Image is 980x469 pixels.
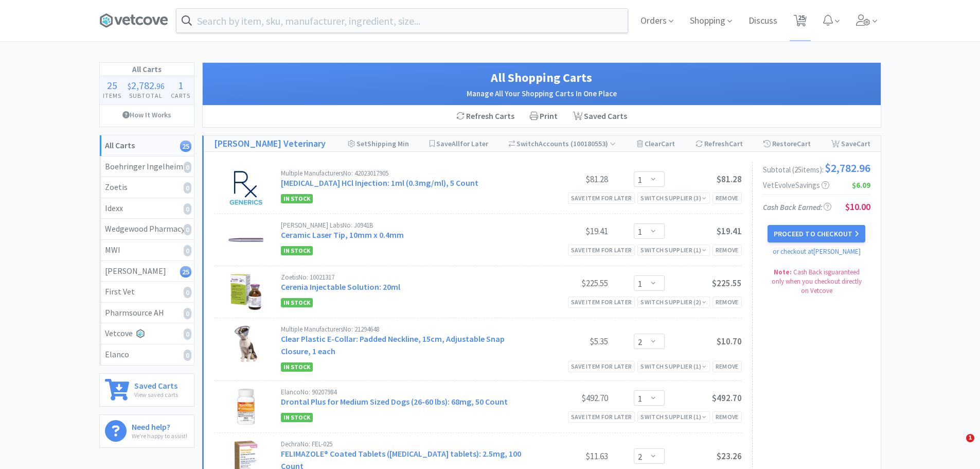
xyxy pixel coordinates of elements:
[569,139,616,148] span: ( 100180553 )
[717,450,742,462] span: $23.26
[184,287,191,298] i: 0
[100,135,194,157] a: All Carts25
[831,136,870,151] div: Save
[531,173,608,185] div: $81.28
[184,328,191,340] i: 0
[531,392,608,404] div: $492.70
[132,420,187,431] h6: Need help?
[105,285,189,299] div: First Vet
[213,68,870,88] h1: All Shopping Carts
[100,63,194,76] h1: All Carts
[184,203,191,215] i: 0
[100,261,194,282] a: [PERSON_NAME]25
[281,282,400,292] a: Cerenia Injectable Solution: 20ml
[105,202,189,215] div: Idexx
[100,282,194,303] a: First Vet0
[568,361,635,372] div: Save item for later
[640,245,706,255] div: Switch Supplier ( 1 )
[184,350,191,361] i: 0
[214,136,326,151] a: [PERSON_NAME] Veterinary
[712,277,742,289] span: $225.55
[845,201,870,213] span: $10.00
[184,224,191,235] i: 0
[281,389,531,395] div: Elanco No: 90207984
[105,265,189,278] div: [PERSON_NAME]
[763,136,811,151] div: Restore
[797,139,811,148] span: Cart
[717,336,742,347] span: $10.70
[124,91,168,100] h4: Subtotal
[281,222,531,229] div: [PERSON_NAME] Labs No: J0941B
[712,392,742,404] span: $492.70
[712,411,742,422] div: Remove
[184,308,191,319] i: 0
[449,106,522,127] div: Refresh Carts
[132,431,187,441] p: We're happy to assist!
[661,139,675,148] span: Cart
[124,80,168,91] div: .
[281,362,313,372] span: In Stock
[712,361,742,372] div: Remove
[281,298,313,307] span: In Stock
[281,274,531,281] div: Zoetis No: 10021317
[568,297,635,307] div: Save item for later
[228,389,264,425] img: 5fd2b1e9f368496f99ea506355492463_632585.jpeg
[717,225,742,237] span: $19.41
[281,326,531,333] div: Multiple Manufacturers No: 21294648
[640,361,706,371] div: Switch Supplier ( 1 )
[228,274,264,310] img: 55361e86bb714a02bb532598ccc01019_502556.jpeg
[281,230,404,240] a: Ceramic Laser Tip, 10mm x 0.4mm
[565,106,635,127] a: Saved Carts
[531,225,608,237] div: $19.41
[100,240,194,261] a: MWI0
[100,91,124,100] h4: Items
[184,245,191,256] i: 0
[281,334,505,356] a: Clear Plastic E-Collar: Padded Neckline, 15cm, Adjustable Snap Closure, 1 each
[772,268,862,295] span: Cash Back is guaranteed only when you checkout directly on Vetcove
[100,344,194,365] a: Elanco0
[100,219,194,240] a: Wedgewood Pharmacy0
[105,348,189,361] div: Elanco
[100,303,194,324] a: Pharmsource AH0
[228,222,264,258] img: cee7b72d2d504f2dbb2f38f78d7c6478_70739.jpeg
[509,136,616,151] div: Accounts
[134,379,178,390] h6: Saved Carts
[531,335,608,348] div: $5.35
[180,266,191,277] i: 25
[763,202,831,212] span: Cash Back Earned :
[100,105,194,125] a: How It Works
[640,193,706,203] div: Switch Supplier ( 3 )
[105,244,189,257] div: MWI
[568,245,635,255] div: Save item for later
[168,91,193,100] h4: Carts
[281,194,313,203] span: In Stock
[522,106,565,127] div: Print
[180,141,191,152] i: 25
[712,297,742,307] div: Remove
[712,245,742,255] div: Remove
[966,434,974,442] span: 1
[100,198,194,219] a: Idexx0
[790,18,811,27] a: 25
[637,136,675,151] div: Clear
[178,79,183,92] span: 1
[774,268,792,276] strong: Note:
[452,139,460,148] span: All
[128,81,131,91] span: $
[281,178,478,188] a: [MEDICAL_DATA] HCl Injection: 1ml (0.3mg/ml), 5 Count
[176,9,628,32] input: Search by item, sku, manufacturer, ingredient, size...
[107,79,117,92] span: 25
[763,162,870,173] div: Subtotal ( 25 item s ):
[825,162,870,173] span: $2,782.96
[99,373,194,407] a: Saved CartsView saved carts
[640,297,706,307] div: Switch Supplier ( 2 )
[105,327,189,340] div: Vetcove
[568,411,635,422] div: Save item for later
[281,413,313,422] span: In Stock
[729,139,743,148] span: Cart
[184,182,191,194] i: 0
[516,139,539,148] span: Switch
[131,79,154,92] span: 2,782
[281,441,531,447] div: Dechra No: FEL-025
[105,140,135,150] strong: All Carts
